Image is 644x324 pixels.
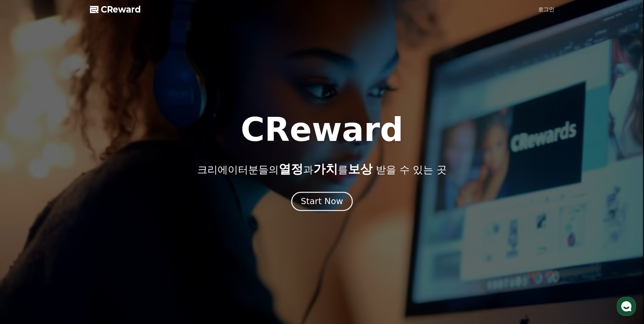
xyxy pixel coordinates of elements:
[293,199,351,205] a: Start Now
[348,162,372,176] span: 보상
[88,215,130,232] a: 설정
[45,215,88,232] a: 대화
[101,4,141,15] span: CReward
[301,196,343,207] div: Start Now
[2,215,45,232] a: 홈
[90,4,141,15] a: CReward
[241,113,403,146] h1: CReward
[105,226,113,231] span: 설정
[291,192,353,211] button: Start Now
[197,162,446,176] p: 크리에이터분들의 과 를 받을 수 있는 곳
[279,162,303,176] span: 열정
[21,226,25,231] span: 홈
[313,162,338,176] span: 가치
[538,5,554,14] a: 로그인
[62,226,70,231] span: 대화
